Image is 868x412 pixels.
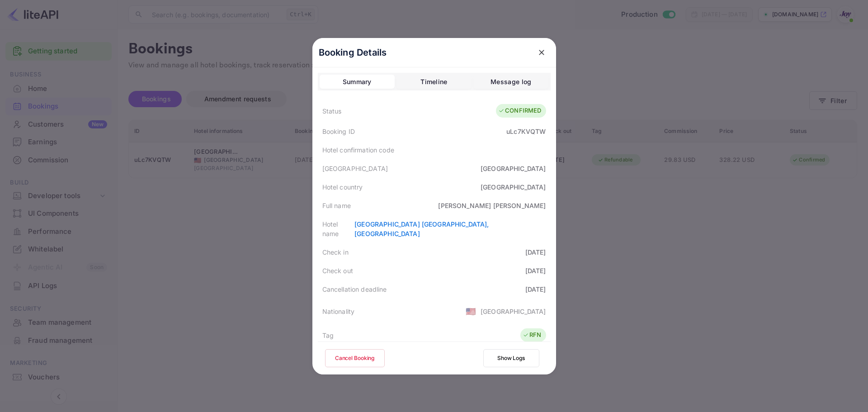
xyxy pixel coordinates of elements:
[396,75,472,89] button: Timeline
[533,44,550,61] button: close
[481,182,546,192] div: [GEOGRAPHIC_DATA]
[466,303,476,319] span: United States
[322,127,355,136] div: Booking ID
[320,75,395,89] button: Summary
[491,76,531,87] div: Message log
[322,164,388,173] div: [GEOGRAPHIC_DATA]
[525,247,546,257] div: [DATE]
[473,75,548,89] button: Message log
[498,106,541,115] div: CONFIRMED
[438,201,546,210] div: [PERSON_NAME] [PERSON_NAME]
[322,106,342,116] div: Status
[525,284,546,294] div: [DATE]
[322,145,394,155] div: Hotel confirmation code
[481,164,546,173] div: [GEOGRAPHIC_DATA]
[319,46,387,59] p: Booking Details
[420,76,447,87] div: Timeline
[481,307,546,316] div: [GEOGRAPHIC_DATA]
[325,349,385,367] button: Cancel Booking
[523,331,541,340] div: RFN
[354,220,489,237] a: [GEOGRAPHIC_DATA] [GEOGRAPHIC_DATA], [GEOGRAPHIC_DATA]
[322,219,355,238] div: Hotel name
[506,127,546,136] div: uLc7KVQTW
[483,349,539,367] button: Show Logs
[322,284,387,294] div: Cancellation deadline
[343,76,372,87] div: Summary
[322,201,351,210] div: Full name
[322,331,334,340] div: Tag
[322,247,349,257] div: Check in
[322,182,363,192] div: Hotel country
[322,307,355,316] div: Nationality
[525,266,546,275] div: [DATE]
[322,266,353,275] div: Check out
